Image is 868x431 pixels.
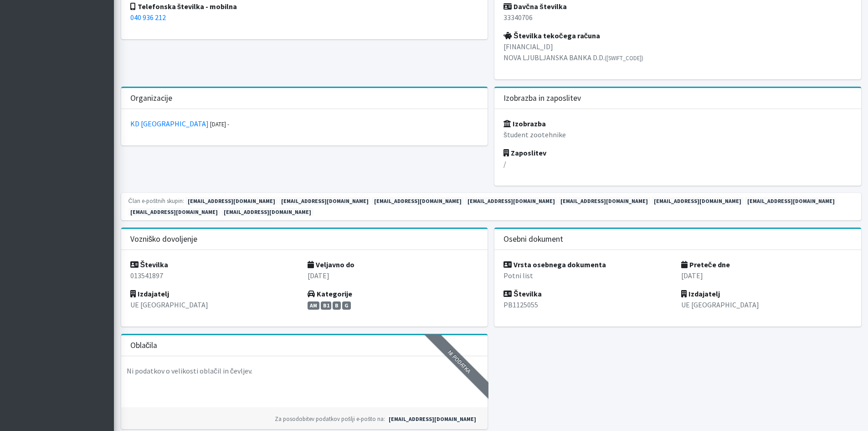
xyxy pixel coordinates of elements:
[386,415,478,423] a: [EMAIL_ADDRESS][DOMAIN_NAME]
[465,197,557,205] span: [EMAIL_ADDRESS][DOMAIN_NAME]
[308,260,354,269] strong: Veljavno do
[503,148,546,157] strong: Zaposlitev
[745,197,837,205] span: [EMAIL_ADDRESS][DOMAIN_NAME]
[681,299,852,310] p: UE [GEOGRAPHIC_DATA]
[503,12,852,23] p: 33340706
[130,2,237,11] strong: Telefonska številka - mobilna
[221,208,313,216] span: [EMAIL_ADDRESS][DOMAIN_NAME]
[503,289,542,298] strong: Številka
[308,289,352,298] strong: Kategorije
[503,31,600,40] strong: Številka tekočega računa
[503,119,546,128] strong: Izobrazba
[210,120,229,128] small: [DATE] -
[127,365,252,376] p: Ni podatkov o velikosti oblačil in čevljev.
[130,289,169,298] strong: Izdajatelj
[503,260,606,269] strong: Vrsta osebnega dokumenta
[130,270,301,281] p: 013541897
[503,2,567,11] strong: Davčna številka
[372,197,464,205] span: [EMAIL_ADDRESS][DOMAIN_NAME]
[503,158,852,169] p: /
[681,260,730,269] strong: Preteče dne
[503,129,852,140] p: študent zootehnike
[503,270,674,281] p: Potni list
[130,341,158,350] h3: Oblačila
[130,13,166,22] a: 040 936 212
[130,93,172,103] h3: Organizacije
[681,270,852,281] p: [DATE]
[416,319,502,404] div: Ni podatka
[681,289,720,298] strong: Izdajatelj
[128,208,221,216] span: [EMAIL_ADDRESS][DOMAIN_NAME]
[308,301,319,310] span: AM
[185,197,277,205] span: [EMAIL_ADDRESS][DOMAIN_NAME]
[130,299,301,310] p: UE [GEOGRAPHIC_DATA]
[559,197,651,205] span: [EMAIL_ADDRESS][DOMAIN_NAME]
[605,54,643,62] small: ([SWIFT_CODE])
[128,197,185,204] small: Član e-poštnih skupin:
[503,93,581,103] h3: Izobrazba in zaposlitev
[130,260,169,269] strong: Številka
[503,234,563,244] h3: Osebni dokument
[321,301,332,310] span: B1
[275,415,385,422] small: Za posodobitev podatkov pošlji e-pošto na:
[308,270,478,281] p: [DATE]
[503,41,852,63] p: [FINANCIAL_ID] NOVA LJUBLJANSKA BANKA D.D.
[503,299,674,310] p: PB1125055
[130,234,198,244] h3: Vozniško dovoljenje
[333,301,341,310] span: B
[652,197,744,205] span: [EMAIL_ADDRESS][DOMAIN_NAME]
[342,301,351,310] span: G
[279,197,371,205] span: [EMAIL_ADDRESS][DOMAIN_NAME]
[130,119,209,128] a: KD [GEOGRAPHIC_DATA]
